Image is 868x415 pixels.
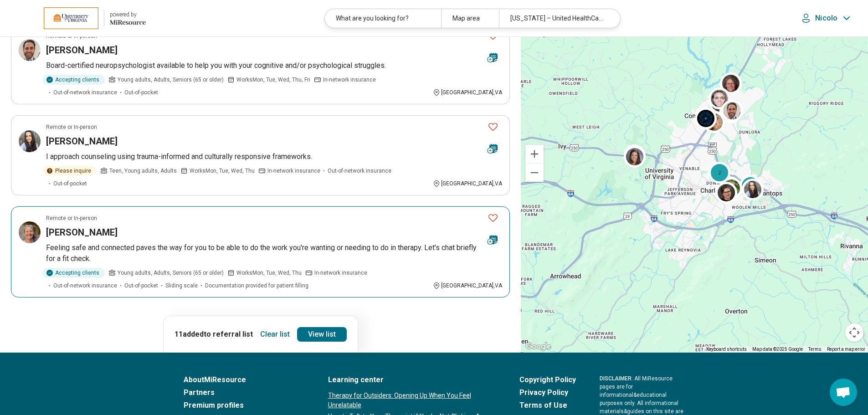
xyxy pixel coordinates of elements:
[433,282,502,290] div: [GEOGRAPHIC_DATA] , VA
[204,330,253,338] span: to referral list
[46,214,97,222] p: Remote or In-person
[205,282,308,290] span: Documentation provided for patient filling
[328,391,496,410] a: Therapy for Outsiders: Opening Up When You Feel Unrelatable
[525,164,544,182] button: Zoom out
[236,76,310,84] span: Works Mon, Tue, Wed, Thu, Fri
[42,268,105,278] div: Accepting clients
[236,269,302,277] span: Works Mon, Tue, Wed, Thu
[42,166,97,176] div: Please inquire
[165,282,198,290] span: Sliding scale
[740,174,761,196] div: 4
[484,118,502,136] button: Favorite
[830,379,857,406] div: Open chat
[46,242,502,264] p: Feeling safe and connected paves the way for you to be able to do the work you're wanting or need...
[42,75,105,85] div: Accepting clients
[519,400,576,411] a: Terms of Use
[267,167,320,175] span: In-network insurance
[118,269,224,277] span: Young adults, Adults, Seniors (65 or older)
[808,347,822,352] a: Terms (opens in new tab)
[523,341,553,353] a: Open this area in Google Maps (opens a new window)
[706,346,747,353] button: Keyboard shortcuts
[484,209,502,227] button: Favorite
[184,374,304,385] a: AboutMiResource
[314,269,367,277] span: In-network insurance
[110,10,146,19] div: powered by
[752,347,803,352] span: Map data ©2025 Google
[46,60,502,71] p: Board-certified neuropsychologist available to help you with your cognitive and/or psychological ...
[124,282,158,290] span: Out-of-pocket
[44,7,98,29] img: University of Virginia
[46,123,97,131] p: Remote or In-person
[257,327,293,342] button: Clear list
[53,88,117,97] span: Out-of-network insurance
[325,9,441,28] div: What are you looking for?
[46,226,118,239] h3: [PERSON_NAME]
[523,341,553,353] img: Google
[297,327,347,342] a: View list
[46,135,118,148] h3: [PERSON_NAME]
[827,347,865,352] a: Report a map error
[109,167,177,175] span: Teen, Young adults, Adults
[709,162,730,184] div: 2
[46,44,118,56] h3: [PERSON_NAME]
[323,76,376,84] span: In-network insurance
[328,167,391,175] span: Out-of-network insurance
[53,179,87,188] span: Out-of-pocket
[499,9,615,28] div: [US_STATE] – United HealthCare Student Resources
[118,76,224,84] span: Young adults, Adults, Seniors (65 or older)
[519,374,576,385] a: Copyright Policy
[184,400,304,411] a: Premium profiles
[184,387,304,398] a: Partners
[525,145,544,163] button: Zoom in
[15,7,146,29] a: University of Virginiapowered by
[433,88,502,97] div: [GEOGRAPHIC_DATA] , VA
[175,329,253,340] p: 11 added
[46,151,502,162] p: I approach counseling using trauma-informed and culturally responsive frameworks.
[53,282,117,290] span: Out-of-network insurance
[845,323,863,342] button: Map camera controls
[600,375,632,382] span: DISCLAIMER
[433,179,502,188] div: [GEOGRAPHIC_DATA] , VA
[328,374,496,385] a: Learning center
[441,9,499,28] div: Map area
[815,14,837,23] p: Nicolo
[190,167,255,175] span: Works Mon, Tue, Wed, Thu
[519,387,576,398] a: Privacy Policy
[124,88,158,97] span: Out-of-pocket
